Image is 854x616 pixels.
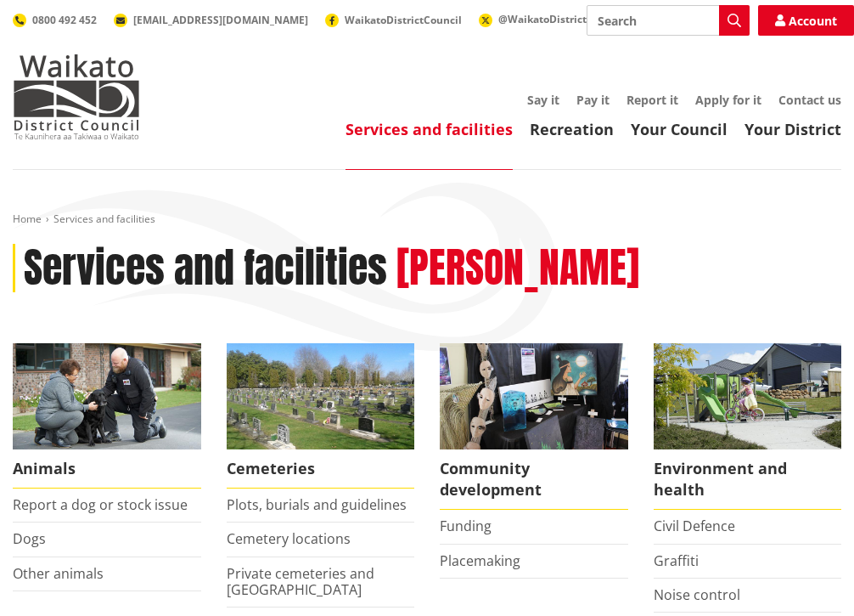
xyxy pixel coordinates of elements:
img: Waikato District Council - Te Kaunihera aa Takiwaa o Waikato [13,54,140,139]
span: @WaikatoDistrict [498,12,587,26]
h1: Services and facilities [24,244,387,293]
a: Matariki Travelling Suitcase Art Exhibition Community development [440,343,628,510]
a: Your District [744,119,841,139]
a: @WaikatoDistrict [479,12,587,26]
a: Cemetery locations [227,529,351,548]
a: Account [758,5,854,36]
span: Services and facilities [53,212,155,226]
a: Funding [440,517,492,535]
a: Services and facilities [346,119,513,139]
a: Apply for it [695,92,761,108]
a: Waikato District Council Animal Control team Animals [13,343,201,489]
a: Noise control [654,585,740,604]
img: Matariki Travelling Suitcase Art Exhibition [440,343,628,449]
a: Other animals [13,564,104,583]
h2: [PERSON_NAME] [396,244,639,293]
img: Animal Control [13,343,201,449]
span: Community development [440,449,628,510]
span: Environment and health [654,449,842,510]
img: New housing in Pokeno [654,343,842,449]
img: Huntly Cemetery [227,343,415,449]
a: Report a dog or stock issue [13,495,188,514]
a: 0800 492 452 [13,13,97,27]
a: Your Council [631,119,728,139]
a: Huntly Cemetery Cemeteries [227,343,415,489]
a: Pay it [576,92,610,108]
a: Say it [527,92,559,108]
a: Plots, burials and guidelines [227,495,407,514]
span: 0800 492 452 [32,13,97,27]
a: Report it [626,92,678,108]
span: [EMAIL_ADDRESS][DOMAIN_NAME] [133,13,308,27]
nav: breadcrumb [13,212,841,227]
a: Recreation [530,119,614,139]
input: Search input [587,5,750,36]
a: [EMAIL_ADDRESS][DOMAIN_NAME] [114,13,308,27]
a: Dogs [13,529,46,548]
a: Home [13,212,42,226]
a: New housing in Pokeno Environment and health [654,343,842,510]
span: Animals [13,449,201,489]
a: Contact us [778,92,841,108]
a: WaikatoDistrictCouncil [325,13,462,27]
a: Placemaking [440,551,520,570]
span: WaikatoDistrictCouncil [345,13,462,27]
a: Graffiti [654,551,699,570]
span: Cemeteries [227,449,415,489]
a: Civil Defence [654,517,735,535]
a: Private cemeteries and [GEOGRAPHIC_DATA] [227,564,374,599]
